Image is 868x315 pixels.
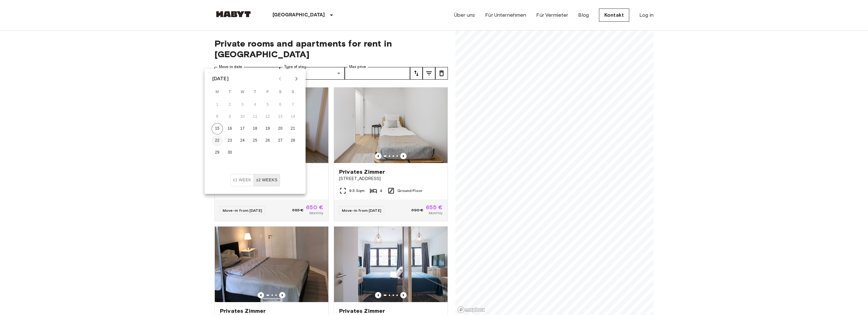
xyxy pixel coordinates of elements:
[375,153,381,159] button: Previous image
[219,64,242,70] label: Move-in date
[306,205,323,210] span: 650 €
[380,188,382,194] span: 4
[536,11,568,19] a: Für Vermieter
[273,11,325,19] p: [GEOGRAPHIC_DATA]
[275,123,286,134] button: 20
[237,135,248,146] button: 24
[224,147,236,158] button: 30
[230,174,280,186] div: Move In Flexibility
[334,87,448,221] a: Marketing picture of unit DE-04-070-020-02Previous imagePrevious imagePrivates Zimmer[STREET_ADDR...
[212,123,223,134] button: 15
[639,11,654,19] a: Log in
[249,123,261,134] button: 18
[435,67,448,80] button: tune
[291,73,302,84] button: Next month
[287,123,299,134] button: 21
[254,174,280,186] button: ±2 weeks
[279,292,285,298] button: Previous image
[485,11,526,19] a: Für Unternehmen
[426,205,443,210] span: 655 €
[214,38,448,59] span: Private rooms and apartments for rent in [GEOGRAPHIC_DATA]
[215,227,328,302] img: Marketing picture of unit DE-04-038-001-03HF
[230,174,254,186] button: ±1 week
[400,153,407,159] button: Previous image
[599,8,629,22] a: Kontakt
[224,123,236,134] button: 16
[275,135,286,146] button: 27
[249,135,261,146] button: 25
[275,86,286,98] span: Saturday
[212,75,229,82] div: [DATE]
[212,147,223,158] button: 29
[292,207,303,213] span: 685 €
[258,292,264,298] button: Previous image
[223,208,262,213] span: Move-in from [DATE]
[349,64,366,70] label: Max price
[339,307,385,315] span: Privates Zimmer
[454,11,475,19] a: Über uns
[334,87,448,163] img: Marketing picture of unit DE-04-070-020-02
[349,188,365,194] span: 9.5 Sqm
[423,67,435,80] button: tune
[224,86,236,98] span: Tuesday
[237,123,248,134] button: 17
[212,86,223,98] span: Monday
[309,210,323,216] span: Monthly
[212,135,223,146] button: 22
[220,307,266,315] span: Privates Zimmer
[339,168,385,176] span: Privates Zimmer
[334,227,448,302] img: Marketing picture of unit DE-04-042-001-02HF
[400,292,407,298] button: Previous image
[237,86,248,98] span: Wednesday
[224,135,236,146] button: 23
[397,188,422,194] span: Ground Floor
[342,208,381,213] span: Move-in from [DATE]
[287,135,299,146] button: 28
[214,11,252,17] img: Habyt
[262,123,273,134] button: 19
[287,86,299,98] span: Sunday
[262,135,273,146] button: 26
[262,86,273,98] span: Friday
[284,64,306,70] label: Type of stay
[429,210,443,216] span: Monthly
[339,176,443,182] span: [STREET_ADDRESS]
[249,86,261,98] span: Thursday
[411,207,423,213] span: 690 €
[457,306,485,313] a: Mapbox logo
[410,67,423,80] button: tune
[578,11,589,19] a: Blog
[375,292,381,298] button: Previous image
